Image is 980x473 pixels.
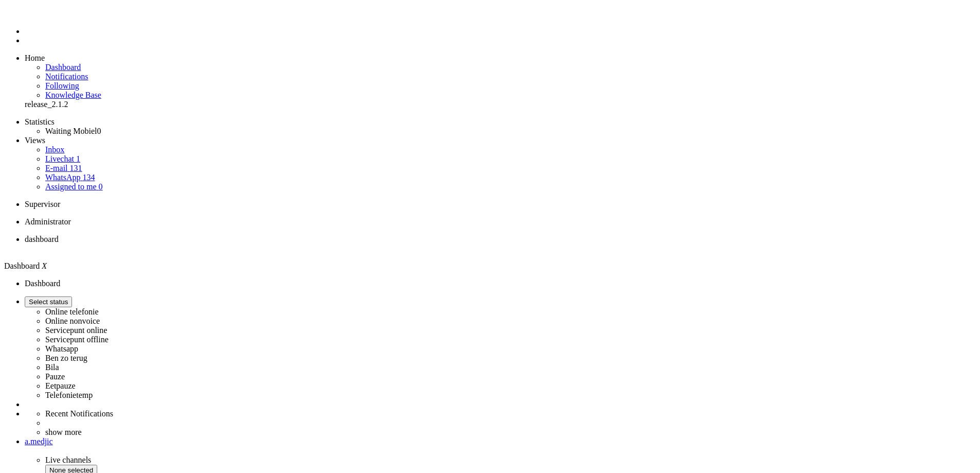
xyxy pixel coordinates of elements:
[45,372,65,381] label: Pauze
[45,173,80,182] span: WhatsApp
[45,173,95,182] a: WhatsApp 134
[25,27,976,36] li: Dashboard menu
[45,154,80,163] a: Livechat 1
[29,298,68,306] span: Select status
[45,164,82,172] a: E-mail 131
[25,36,976,45] li: Tickets menu
[45,91,101,99] span: Knowledge Base
[25,217,976,226] li: Administrator
[25,437,976,446] a: a.medjic
[25,235,976,253] li: Dashboard
[82,173,95,182] span: 134
[25,296,976,400] li: Select status Online telefonieOnline nonvoiceServicepunt onlineServicepunt offlineWhatsappBen zo ...
[45,363,59,372] label: Bila
[45,63,81,72] span: Dashboard
[45,307,99,316] label: Online telefonie
[97,127,101,135] span: 0
[25,8,43,17] a: Omnidesk
[45,63,81,72] a: Dashboard menu item
[99,182,103,191] span: 0
[25,296,72,307] button: Select status
[45,72,88,81] span: Notifications
[25,244,976,253] div: Close tab
[25,279,976,288] li: Dashboard
[76,154,80,163] span: 1
[45,81,79,90] a: Following
[25,54,976,63] li: Home menu item
[4,261,40,270] span: Dashboard
[45,391,93,399] label: Telefonietemp
[45,354,87,362] label: Ben zo terug
[45,381,76,390] label: Eetpauze
[45,72,88,81] a: Notifications menu item
[45,317,100,325] label: Online nonvoice
[42,261,47,270] i: X
[45,409,976,418] li: Recent Notifications
[4,8,976,45] ul: Menu
[25,100,68,109] span: release_2.1.2
[45,326,107,335] label: Servicepunt online
[45,127,101,135] a: Waiting Mobiel
[45,164,68,172] span: E-mail
[45,344,78,353] label: Whatsapp
[4,54,976,109] ul: dashboard menu items
[25,117,976,127] li: Statistics
[45,91,101,99] a: Knowledge base
[45,154,74,163] span: Livechat
[70,164,82,172] span: 131
[45,145,64,154] a: Inbox
[25,136,976,145] li: Views
[45,182,103,191] a: Assigned to me 0
[45,335,109,344] label: Servicepunt offline
[25,235,59,243] span: dashboard
[25,200,976,209] li: Supervisor
[45,428,82,436] a: show more
[45,182,97,191] span: Assigned to me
